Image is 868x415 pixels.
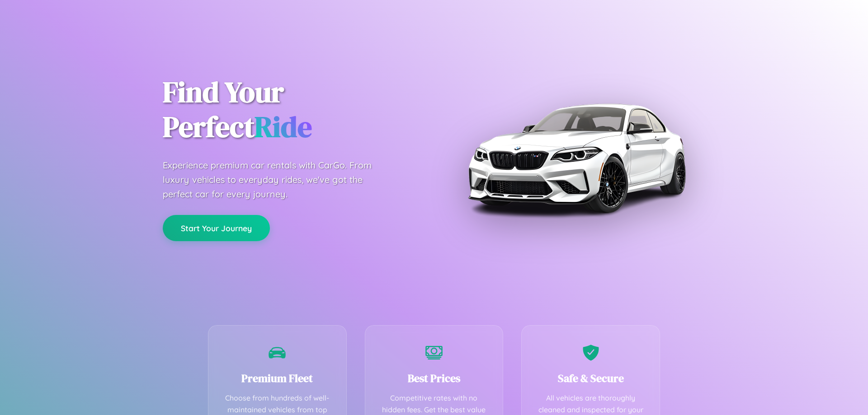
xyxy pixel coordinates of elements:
[463,45,689,271] img: Premium BMW car rental vehicle
[222,371,333,386] h3: Premium Fleet
[535,371,646,386] h3: Safe & Secure
[163,158,389,201] p: Experience premium car rentals with CarGo. From luxury vehicles to everyday rides, we've got the ...
[379,371,490,386] h3: Best Prices
[163,75,420,145] h1: Find Your Perfect
[163,215,270,241] button: Start Your Journey
[255,107,312,146] span: Ride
